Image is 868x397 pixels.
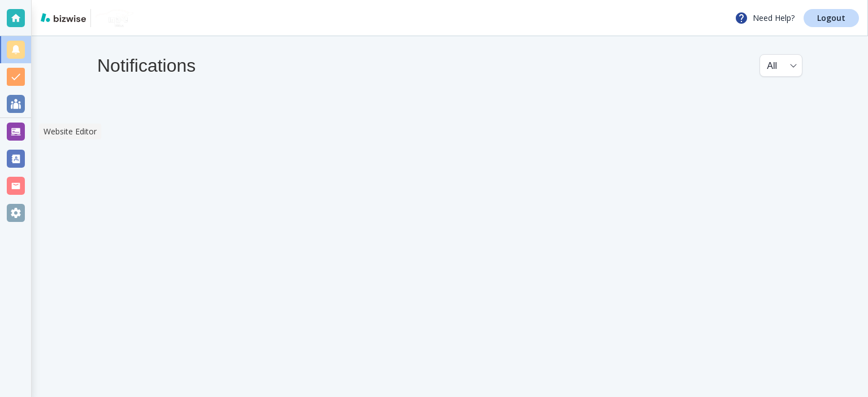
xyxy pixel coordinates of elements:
img: NU Image Detail [96,9,134,27]
h4: Notifications [97,55,196,76]
div: All [767,55,795,76]
a: Logout [804,9,859,27]
p: Need Help? [735,11,795,25]
img: bizwise [41,13,86,22]
p: Website Editor [44,126,97,137]
p: Logout [817,14,845,22]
